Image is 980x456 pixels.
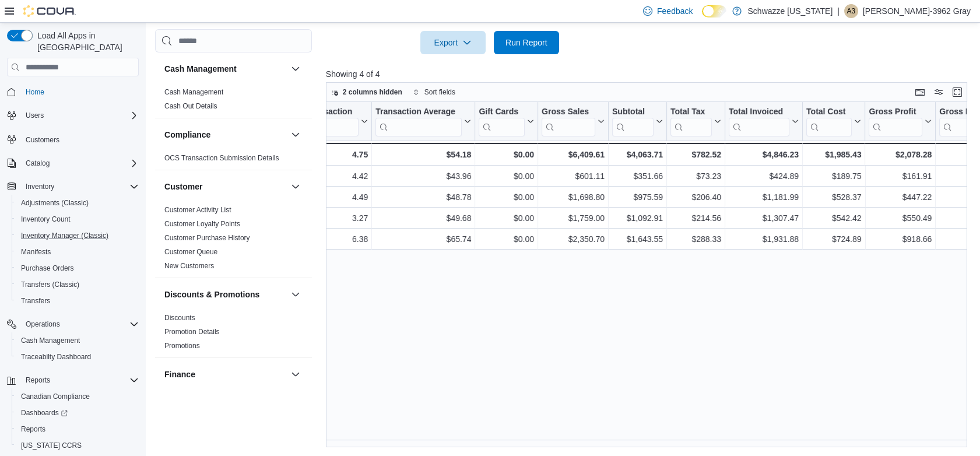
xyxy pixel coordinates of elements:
span: Customer Loyalty Points [164,219,240,229]
button: Home [2,83,143,100]
div: $918.66 [869,232,932,246]
button: Keyboard shortcuts [913,85,927,99]
button: Cash Management [164,63,286,75]
div: Customer [155,203,312,278]
span: Cash Management [164,87,223,97]
div: $54.18 [375,148,471,162]
div: $6,409.61 [542,148,605,162]
a: [US_STATE] CCRS [16,439,86,453]
div: $48.78 [375,190,471,204]
div: Total Cost [806,107,852,118]
a: Promotions [164,342,200,350]
div: 4.42 [275,169,368,183]
span: OCS Transaction Submission Details [164,153,279,163]
button: Finance [289,367,303,381]
span: Cash Management [16,334,139,348]
a: OCS Transaction Submission Details [164,154,279,162]
button: Display options [932,85,946,99]
div: $2,350.70 [542,232,605,246]
span: Inventory Manager (Classic) [16,229,139,243]
span: Discounts [164,313,195,322]
div: Gift Cards [479,107,525,118]
button: Discounts & Promotions [289,287,303,301]
a: Inventory Manager (Classic) [16,229,113,243]
span: Dashboards [21,408,68,418]
button: Inventory [21,180,59,194]
div: $550.49 [869,211,932,225]
span: Inventory Manager (Classic) [21,231,108,240]
a: GL Account Totals [164,394,220,402]
div: $73.23 [670,169,721,183]
span: Adjustments (Classic) [21,198,89,208]
div: $424.89 [729,169,799,183]
button: Reports [12,421,143,437]
a: Purchase Orders [16,261,79,275]
button: Finance [164,369,286,380]
button: Catalog [2,155,143,171]
span: Purchase Orders [21,264,74,273]
span: A3 [846,4,855,18]
button: Traceabilty Dashboard [12,349,143,365]
div: 4.49 [275,190,368,204]
a: Traceabilty Dashboard [16,350,96,364]
div: Discounts & Promotions [155,311,312,357]
div: $4,063.71 [612,148,663,162]
div: $782.52 [670,148,721,162]
a: Customer Purchase History [164,234,250,242]
div: $1,985.43 [806,148,861,162]
button: Users [2,107,143,124]
span: Transfers [16,294,139,308]
button: Canadian Compliance [12,388,143,405]
div: $1,931.88 [729,232,799,246]
div: Total Cost [806,107,852,136]
a: Customers [21,133,64,147]
button: Compliance [289,128,303,142]
button: Customer [164,181,286,192]
div: 4.75 [275,148,368,162]
div: $161.91 [869,169,932,183]
button: Total Cost [806,107,861,136]
span: Inventory [26,182,54,191]
a: Adjustments (Classic) [16,196,93,210]
a: Cash Management [164,88,223,96]
h3: Finance [164,369,195,380]
button: Catalog [21,156,54,170]
button: Customers [2,131,143,148]
span: Customers [21,132,139,146]
div: $4,846.23 [729,148,799,162]
a: Reports [16,422,50,436]
span: [US_STATE] CCRS [21,441,82,450]
a: Canadian Compliance [16,390,94,404]
div: Subtotal [612,107,654,118]
span: Transfers [21,296,50,306]
span: Cash Out Details [164,101,217,111]
h3: Cash Management [164,63,237,75]
div: Gross Profit [869,107,922,136]
button: Run Report [494,31,559,54]
span: Operations [21,317,139,331]
div: $1,307.47 [729,211,799,225]
a: Customer Queue [164,248,217,256]
a: New Customers [164,262,214,270]
div: $43.96 [375,169,471,183]
h3: Compliance [164,129,210,141]
a: Manifests [16,245,55,259]
div: 3.27 [275,211,368,225]
div: $0.00 [479,232,534,246]
div: $49.68 [375,211,471,225]
div: Transaction Average [375,107,462,136]
button: Customer [289,180,303,194]
button: Sort fields [408,85,460,99]
button: Total Tax [670,107,721,136]
p: Showing 4 of 4 [326,68,974,80]
div: Gross Profit [869,107,922,118]
div: Alfred-3962 Gray [844,4,858,18]
span: 2 columns hidden [343,87,402,97]
a: Customer Activity List [164,206,231,214]
span: Dashboards [16,406,139,420]
button: Inventory Count [12,211,143,227]
span: Reports [21,373,139,387]
span: Operations [26,320,60,329]
button: Transfers (Classic) [12,276,143,293]
div: $1,181.99 [729,190,799,204]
